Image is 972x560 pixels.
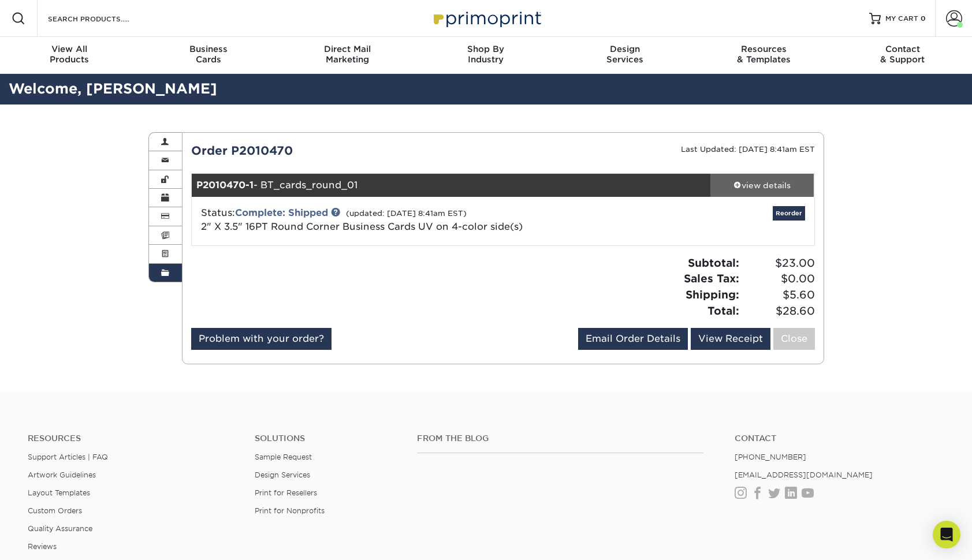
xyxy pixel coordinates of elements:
div: & Support [833,44,972,65]
span: $5.60 [743,287,815,303]
h4: From the Blog [417,434,703,443]
div: Cards [139,44,277,65]
div: & Templates [694,44,833,65]
a: Shop ByIndustry [416,37,555,74]
a: Reorder [773,206,805,221]
a: view details [710,174,814,197]
a: Email Order Details [578,328,688,350]
span: $0.00 [743,271,815,287]
span: 2" X 3.5" 16PT Round Corner Business Cards UV on 4-color side(s) [201,221,523,232]
strong: P2010470-1 [196,180,254,191]
a: Artwork Guidelines [28,471,96,479]
a: Complete: Shipped [235,207,328,218]
a: Close [773,328,815,350]
a: BusinessCards [139,37,277,74]
div: Services [556,44,694,65]
a: Print for Resellers [255,488,317,497]
span: $28.60 [743,303,815,319]
span: Direct Mail [278,44,416,54]
a: [EMAIL_ADDRESS][DOMAIN_NAME] [735,471,873,479]
div: view details [710,180,814,191]
small: Last Updated: [DATE] 8:41am EST [681,145,815,154]
h4: Resources [28,434,237,443]
strong: Shipping: [686,288,739,301]
span: $23.00 [743,255,815,271]
a: Design Services [255,471,310,479]
a: Contact& Support [833,37,972,74]
strong: Subtotal: [688,256,739,269]
span: Design [556,44,694,54]
a: Resources& Templates [694,37,833,74]
h4: Solutions [255,434,400,443]
span: MY CART [885,14,918,24]
div: Status: [192,206,606,234]
small: (updated: [DATE] 8:41am EST) [346,209,467,218]
a: Direct MailMarketing [278,37,416,74]
a: Problem with your order? [191,328,332,350]
a: Custom Orders [28,506,82,515]
div: Order P2010470 [183,142,503,159]
a: DesignServices [556,37,694,74]
a: Sample Request [255,453,312,461]
div: Industry [416,44,555,65]
iframe: Google Customer Reviews [3,525,98,556]
span: Contact [833,44,972,54]
a: View Receipt [691,328,770,350]
input: SEARCH PRODUCTS..... [47,12,159,25]
span: Shop By [416,44,555,54]
div: - BT_cards_round_01 [192,174,710,197]
a: [PHONE_NUMBER] [735,453,806,461]
div: Open Intercom Messenger [933,521,960,548]
strong: Sales Tax: [684,272,739,285]
img: Primoprint [429,6,544,31]
a: Support Articles | FAQ [28,453,108,461]
span: 0 [921,14,926,23]
strong: Total: [707,304,739,317]
span: Business [139,44,277,54]
span: Resources [694,44,833,54]
a: Contact [735,434,944,443]
a: Print for Nonprofits [255,506,325,515]
a: Quality Assurance [28,524,92,533]
div: Marketing [278,44,416,65]
a: Layout Templates [28,488,90,497]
